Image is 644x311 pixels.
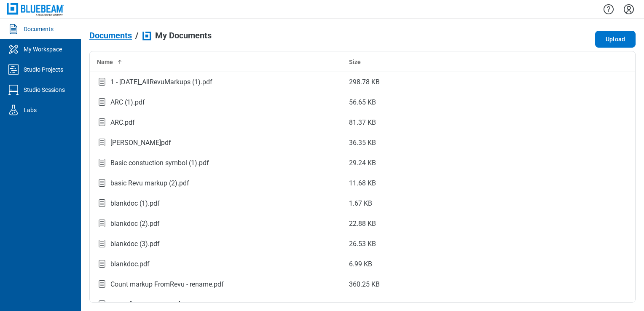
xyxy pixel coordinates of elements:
[342,214,595,234] td: 22.88 KB
[342,92,595,113] td: 56.65 KB
[24,25,54,33] div: Documents
[7,63,20,76] svg: Studio Projects
[24,86,65,94] div: Studio Sessions
[342,234,595,254] td: 26.53 KB
[7,103,20,117] svg: Labs
[110,138,171,148] div: [PERSON_NAME]pdf
[110,259,150,269] div: blankdoc.pdf
[97,58,335,66] div: Name
[110,279,224,290] div: Count markup FromRevu - rename.pdf
[7,83,20,97] svg: Studio Sessions
[342,133,595,153] td: 36.35 KB
[89,31,132,40] span: Documents
[110,198,160,209] div: blankdoc (1).pdf
[110,239,160,249] div: blankdoc (3).pdf
[7,43,20,56] svg: My Workspace
[155,31,212,40] span: My Documents
[110,158,209,168] div: Basic constuction symbol (1).pdf
[342,153,595,173] td: 29.24 KB
[622,2,636,16] button: Settings
[7,3,64,15] img: Bluebeam, Inc.
[342,113,595,133] td: 81.37 KB
[24,106,37,114] div: Labs
[24,45,62,54] div: My Workspace
[110,77,212,87] div: 1 - [DATE]_AllRevuMarkups (1).pdf
[349,58,588,66] div: Size
[110,97,145,107] div: ARC (1).pdf
[342,274,595,295] td: 360.25 KB
[110,118,135,128] div: ARC.pdf
[110,178,189,188] div: basic Revu markup (2).pdf
[24,65,63,74] div: Studio Projects
[342,193,595,214] td: 1.67 KB
[7,22,20,36] svg: Documents
[342,173,595,193] td: 11.68 KB
[342,254,595,274] td: 6.99 KB
[135,31,138,40] div: /
[595,31,636,48] button: Upload
[342,72,595,92] td: 298.78 KB
[110,219,160,229] div: blankdoc (2).pdf
[110,300,192,310] div: Count [PERSON_NAME].pdf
